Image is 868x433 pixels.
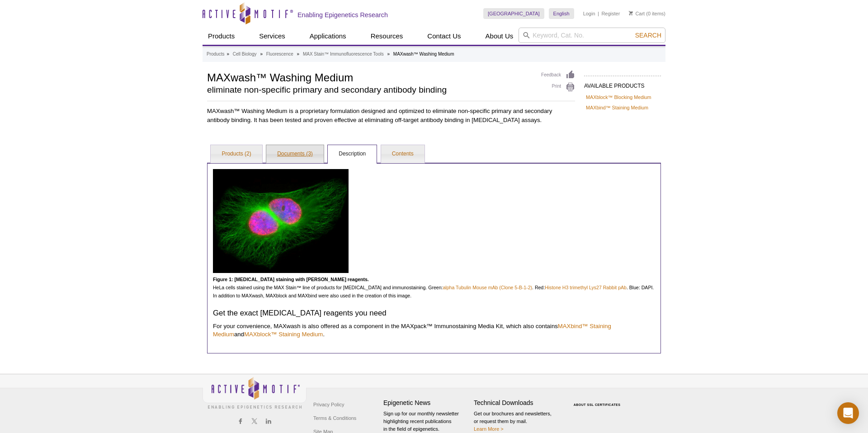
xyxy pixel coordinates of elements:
li: » [260,52,263,56]
li: » [226,52,229,56]
a: Print [541,82,575,92]
a: MAX Stain™ Immunofluorescence Tools [303,50,384,58]
a: MAXblock™ Blocking Medium [586,93,651,101]
li: » [297,52,300,56]
img: Active Motif, [203,374,307,411]
a: Cart [629,10,645,17]
span: HeLa cells stained using the MAX Stain™ line of products for [MEDICAL_DATA] and immunostaining. G... [213,277,654,298]
h1: MAXwash™ Washing Medium [207,70,532,84]
li: » [387,52,390,56]
a: Services [254,28,291,45]
p: MAXwash™ Washing Medium is a proprietary formulation designed and optimized to eliminate non-spec... [207,107,575,125]
h2: Enabling Epigenetics Research [297,11,388,19]
strong: Figure 1: [MEDICAL_DATA] staining with [PERSON_NAME] reagents. [213,277,369,282]
a: Products (2) [211,145,262,163]
a: Feedback [541,70,575,80]
a: English [549,8,574,19]
img: Immunofluorescence staining with MAX Stain reagents [213,169,349,273]
a: Cell Biology [233,50,257,58]
a: alpha Tubulin Mouse mAb (Clone 5-B-1-2) [443,285,532,290]
a: Histone H3 trimethyl Lys27 Rabbit pAb [545,285,627,290]
a: Applications [304,28,352,45]
h3: Get the exact [MEDICAL_DATA] reagents you need [213,309,655,318]
a: Description [328,145,377,163]
span: Search [635,32,661,39]
input: Keyword, Cat. No. [519,28,665,43]
h4: Technical Downloads [474,399,560,407]
a: [GEOGRAPHIC_DATA] [483,8,544,19]
h4: Epigenetic News [383,399,469,407]
a: Contact Us [422,28,466,45]
a: About Us [480,28,519,45]
div: Open Intercom Messenger [837,402,859,424]
a: Products [203,28,240,45]
a: Register [601,10,620,17]
a: Resources [365,28,409,45]
li: | [598,8,599,19]
a: Documents (3) [266,145,324,163]
table: Click to Verify - This site chose Symantec SSL for secure e-commerce and confidential communicati... [564,390,632,410]
a: Login [583,10,595,17]
h2: AVAILABLE PRODUCTS [584,75,661,92]
p: Get our brochures and newsletters, or request them by mail. [474,410,560,433]
li: MAXwash™ Washing Medium [393,52,454,56]
a: MAXblock™ Staining Medium [244,331,323,338]
a: Privacy Policy [311,398,346,411]
img: Your Cart [629,11,633,15]
h2: eliminate non-specific primary and secondary antibody binding [207,86,532,94]
a: Fluorescence [266,50,293,58]
a: ABOUT SSL CERTIFICATES [574,403,621,406]
a: Contents [381,145,425,163]
li: (0 items) [629,8,665,19]
p: For your convenience, MAXwash is also offered as a component in the MAXpack™ Immunostaining Media... [213,322,655,339]
a: Terms & Conditions [311,411,359,425]
a: Learn More > [474,426,504,432]
a: MAXbind™ Staining Medium [213,323,611,338]
a: Products [207,50,224,58]
button: Search [632,31,664,39]
a: MAXbind™ Staining Medium [586,104,648,112]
